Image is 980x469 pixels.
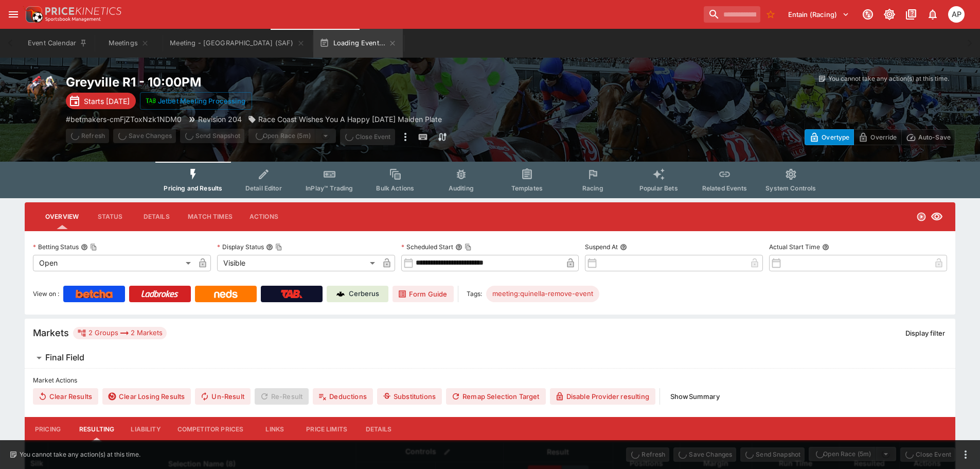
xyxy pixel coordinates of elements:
button: Suspend At [620,244,627,251]
button: Actions [241,204,287,229]
span: Bulk Actions [376,184,414,192]
button: Documentation [902,5,920,24]
div: Allan Pollitt [948,6,965,23]
p: Scheduled Start [401,242,453,251]
button: Status [87,204,133,229]
button: Final Field [25,348,955,368]
button: Event Calendar [22,29,94,58]
button: Substitutions [377,388,442,405]
button: Actual Start Time [822,244,829,251]
p: You cannot take any action(s) at this time. [828,74,949,83]
button: Copy To Clipboard [90,244,97,251]
button: Overtype [805,129,854,145]
span: Auditing [449,184,474,192]
button: Links [252,417,298,442]
button: Connected to PK [859,5,877,24]
button: Meetings [96,29,162,58]
div: Event type filters [155,162,824,198]
button: Competitor Prices [169,417,252,442]
button: open drawer [4,5,23,24]
button: Deductions [313,388,373,405]
button: Meeting - Greyville (SAF) [164,29,311,58]
img: Sportsbook Management [45,17,101,22]
h5: Markets [33,327,69,339]
label: Tags: [467,286,482,302]
span: InPlay™ Trading [306,184,353,192]
button: Clear Results [33,388,98,405]
button: Disable Provider resulting [550,388,655,405]
span: Templates [511,184,543,192]
button: Un-Result [195,388,250,405]
div: Betting Target: cerberus [486,286,599,302]
img: TabNZ [281,290,302,298]
button: Price Limits [298,417,355,442]
button: Toggle light/dark mode [880,5,899,24]
label: View on : [33,286,59,302]
button: Details [133,204,180,229]
button: Auto-Save [901,129,955,145]
span: Pricing and Results [164,184,222,192]
p: Overtype [822,132,849,143]
button: Copy To Clipboard [275,244,282,251]
button: Match Times [180,204,241,229]
p: Betting Status [33,242,79,251]
span: meeting:quinella-remove-event [486,289,599,299]
div: split button [809,447,896,461]
button: more [959,448,972,461]
button: Copy To Clipboard [465,244,472,251]
h2: Copy To Clipboard [66,74,511,90]
button: No Bookmarks [762,6,779,23]
span: Related Events [702,184,747,192]
img: horse_racing.png [25,74,58,107]
p: Cerberus [349,289,379,299]
img: jetbet-logo.svg [146,96,156,106]
img: Ladbrokes [141,290,179,298]
div: Open [33,255,194,271]
span: Re-Result [255,388,309,405]
button: Display StatusCopy To Clipboard [266,244,273,251]
button: Display filter [899,325,951,341]
p: Race Coast Wishes You A Happy [DATE] Maiden Plate [258,114,442,125]
div: Visible [217,255,379,271]
button: Jetbet Meeting Processing [140,92,252,110]
button: Scheduled StartCopy To Clipboard [455,244,462,251]
img: PriceKinetics [45,7,121,15]
button: Loading Event... [313,29,403,58]
p: Copy To Clipboard [66,114,182,125]
button: Remap Selection Target [446,388,546,405]
button: Resulting [71,417,122,442]
a: Cerberus [327,286,388,302]
button: more [399,129,412,145]
button: Pricing [25,417,71,442]
button: Betting StatusCopy To Clipboard [81,244,88,251]
span: Racing [582,184,603,192]
svg: Visible [931,211,943,223]
span: System Controls [765,184,816,192]
img: Cerberus [336,290,345,298]
div: 2 Groups 2 Markets [77,327,163,339]
span: Popular Bets [639,184,678,192]
img: Neds [214,290,237,298]
button: Clear Losing Results [102,388,191,405]
input: search [704,6,760,23]
button: Notifications [923,5,942,24]
p: Override [870,132,897,143]
p: Suspend At [585,242,618,251]
div: Start From [805,129,955,145]
span: Detail Editor [245,184,282,192]
div: Race Coast Wishes You A Happy Heritage Day Maiden Plate [248,114,442,125]
p: Display Status [217,242,264,251]
img: Betcha [76,290,113,298]
p: Revision 204 [198,114,242,125]
p: Starts [DATE] [84,96,130,107]
p: Auto-Save [918,132,951,143]
button: Liability [122,417,169,442]
button: Select Tenant [782,6,856,23]
button: Allan Pollitt [945,3,968,26]
div: split button [248,129,336,143]
a: Form Guide [393,286,454,302]
p: You cannot take any action(s) at this time. [20,450,140,459]
button: Override [853,129,901,145]
label: Market Actions [33,373,947,388]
